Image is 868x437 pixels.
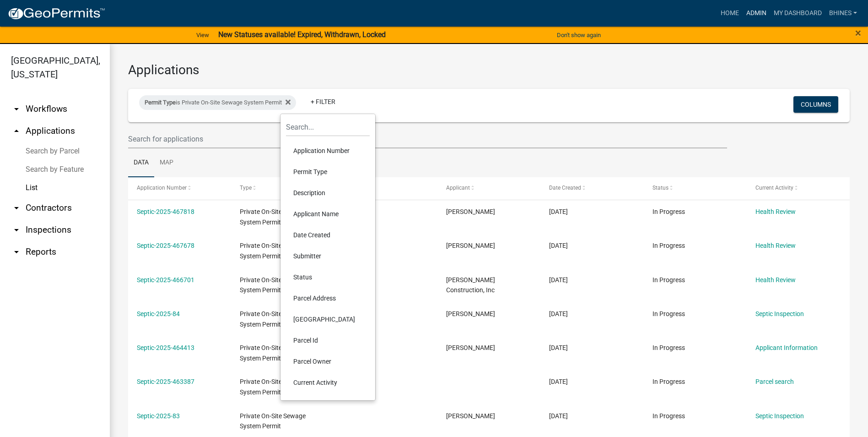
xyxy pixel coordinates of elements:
[137,276,194,284] a: Septic-2025-466701
[11,126,22,137] i: arrow_drop_up
[137,344,194,351] a: Septic-2025-464413
[286,118,370,137] input: Search...
[755,185,793,191] span: Current Activity
[11,224,22,235] i: arrow_drop_down
[137,310,180,317] a: Septic-2025-84
[540,177,643,199] datatable-header-cell: Date Created
[743,5,770,22] a: Admin
[549,276,568,284] span: 08/20/2025
[240,276,306,294] span: Private On-Site Sewage System Permit
[286,351,370,372] li: Parcel Owner
[652,208,685,215] span: In Progress
[286,288,370,309] li: Parcel Address
[128,148,154,178] a: Data
[286,224,370,246] li: Date Created
[286,182,370,203] li: Description
[652,344,685,351] span: In Progress
[11,104,22,115] i: arrow_drop_down
[303,93,343,110] a: + Filter
[286,330,370,351] li: Parcel Id
[139,95,296,110] div: is Private On-Site Sewage System Permit
[446,412,495,420] span: Gary Cheesman
[755,378,794,385] a: Parcel search
[154,148,179,178] a: Map
[231,177,334,199] datatable-header-cell: Type
[549,344,568,351] span: 08/15/2025
[747,177,850,199] datatable-header-cell: Current Activity
[286,140,370,161] li: Application Number
[128,62,850,78] h3: Applications
[553,27,604,43] button: Don't show again
[286,246,370,267] li: Submitter
[137,185,187,191] span: Application Number
[643,177,746,199] datatable-header-cell: Status
[549,412,568,420] span: 08/12/2025
[286,372,370,393] li: Current Activity
[755,208,796,215] a: Health Review
[446,276,495,294] span: Poisel Construction, Inc
[549,242,568,249] span: 08/22/2025
[137,242,194,249] a: Septic-2025-467678
[652,185,669,191] span: Status
[652,310,685,317] span: In Progress
[137,412,180,420] a: Septic-2025-83
[240,310,306,328] span: Private On-Site Sewage System Permit
[446,208,495,215] span: Gary Cheesman
[286,203,370,224] li: Applicant Name
[549,378,568,385] span: 08/13/2025
[770,5,825,22] a: My Dashboard
[437,177,540,199] datatable-header-cell: Applicant
[717,5,743,22] a: Home
[128,130,727,148] input: Search for applications
[755,242,796,249] a: Health Review
[446,185,470,191] span: Applicant
[240,344,306,362] span: Private On-Site Sewage System Permit
[240,412,306,430] span: Private On-Site Sewage System Permit
[286,267,370,288] li: Status
[240,208,306,226] span: Private On-Site Sewage System Permit
[145,99,176,106] span: Permit Type
[825,5,861,22] a: bhines
[755,310,804,317] a: Septic Inspection
[240,242,306,260] span: Private On-Site Sewage System Permit
[240,378,306,396] span: Private On-Site Sewage System Permit
[334,177,437,199] datatable-header-cell: Description
[652,242,685,249] span: In Progress
[855,27,861,39] span: ×
[549,208,568,215] span: 08/22/2025
[286,161,370,182] li: Permit Type
[755,276,796,284] a: Health Review
[855,27,861,38] button: Close
[549,185,581,191] span: Date Created
[128,177,231,199] datatable-header-cell: Application Number
[137,378,194,385] a: Septic-2025-463387
[137,208,194,215] a: Septic-2025-467818
[218,30,386,39] strong: New Statuses available! Expired, Withdrawn, Locked
[11,246,22,257] i: arrow_drop_down
[11,202,22,213] i: arrow_drop_down
[240,185,252,191] span: Type
[652,276,685,284] span: In Progress
[755,412,804,420] a: Septic Inspection
[446,310,495,317] span: Gary Cheesman
[793,96,838,113] button: Columns
[446,344,495,351] span: Gary Cheesman
[652,412,685,420] span: In Progress
[286,309,370,330] li: [GEOGRAPHIC_DATA]
[193,27,213,43] a: View
[652,378,685,385] span: In Progress
[446,242,495,249] span: John Hack II
[549,310,568,317] span: 08/15/2025
[755,344,818,351] a: Applicant Information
